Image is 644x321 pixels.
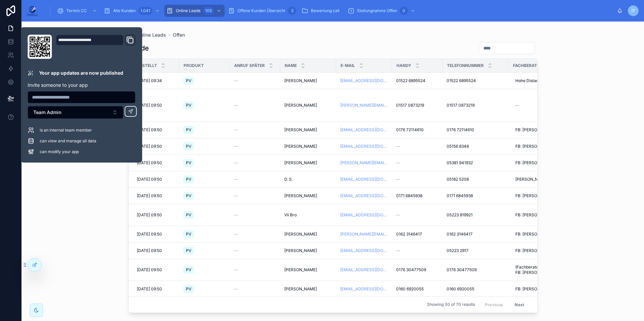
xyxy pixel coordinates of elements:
[515,286,555,292] span: FB: [PERSON_NAME]
[396,267,439,273] a: 0176 30477509
[137,127,175,133] a: [DATE] 09:50
[234,231,238,237] span: --
[284,103,317,108] span: [PERSON_NAME]
[284,212,297,218] span: Vii Bro
[234,286,276,292] a: --
[513,190,567,201] a: FB: [PERSON_NAME]
[396,78,439,83] a: 01522 6895524
[176,8,200,13] span: Online Leads
[186,144,191,149] span: PV
[447,193,505,199] a: 0171 6845938
[396,193,439,199] a: 0171 6845938
[137,127,162,133] span: [DATE] 09:50
[396,177,400,182] span: --
[340,127,388,133] a: [EMAIL_ADDRESS][DOMAIN_NAME]
[447,63,484,68] span: Telefonnummer
[183,100,226,111] a: PV
[515,231,555,237] span: FB: [PERSON_NAME]
[284,231,317,237] span: [PERSON_NAME]
[137,193,175,199] a: [DATE] 09:50
[515,193,555,199] span: FB: [PERSON_NAME]
[447,212,473,218] span: 05223 819921
[137,177,175,182] a: [DATE] 09:50
[340,103,388,108] a: [PERSON_NAME][EMAIL_ADDRESS][DOMAIN_NAME]
[102,5,163,17] a: Alle Kunden1.041
[447,103,475,108] span: 01517 0873219
[340,212,388,218] a: [EMAIL_ADDRESS][DOMAIN_NAME]
[137,231,162,237] span: [DATE] 09:50
[447,212,505,218] a: 05223 819921
[396,248,400,253] span: --
[284,144,317,149] span: [PERSON_NAME]
[515,144,555,149] span: FB: [PERSON_NAME]
[396,160,439,166] a: --
[137,212,162,218] span: [DATE] 09:50
[288,7,296,15] div: 3
[39,70,123,76] p: Your app updates are now published
[137,78,162,83] span: [DATE] 09:34
[513,245,567,256] a: FB: [PERSON_NAME]
[284,127,332,133] a: [PERSON_NAME]
[340,231,388,237] a: [PERSON_NAME][EMAIL_ADDRESS][DOMAIN_NAME]
[234,144,276,149] a: --
[183,124,226,135] a: PV
[186,231,191,237] span: PV
[396,177,439,182] a: --
[447,177,469,182] span: 05182 5208
[40,149,79,154] span: can modify your app
[284,160,317,166] span: [PERSON_NAME]
[515,177,548,182] span: [PERSON_NAME]
[137,286,175,292] a: [DATE] 09:50
[510,299,529,310] button: Next
[40,128,92,133] span: is an internal team member
[284,286,332,292] a: [PERSON_NAME]
[396,127,424,133] span: 0176 72114610
[183,229,226,240] a: PV
[234,267,276,273] a: --
[447,267,505,273] a: 0176 30477509
[396,267,426,273] span: 0176 30477509
[311,8,340,13] span: Bewertung call
[234,286,238,292] span: --
[234,103,276,108] a: --
[396,103,424,108] span: 01517 0873219
[226,5,298,17] a: Offene Kunden Übersicht3
[284,248,332,253] a: [PERSON_NAME]
[186,160,191,166] span: PV
[340,267,388,273] a: [EMAIL_ADDRESS][DOMAIN_NAME]
[396,78,425,83] span: 01522 6895524
[234,144,238,149] span: --
[56,35,135,59] div: Domain and Custom Link
[137,160,162,166] span: [DATE] 09:50
[66,8,87,13] span: Termin CC
[234,78,238,83] span: --
[27,5,38,16] img: App logo
[234,193,238,199] span: --
[234,193,276,199] a: --
[284,193,332,199] a: [PERSON_NAME]
[515,212,555,218] span: FB: [PERSON_NAME]
[400,7,408,15] div: 0
[136,32,166,38] span: Online Leads
[447,160,473,166] span: 05381 941932
[341,63,355,68] span: E-Mail
[138,7,152,15] div: 1.041
[284,177,332,182] a: D. S.
[447,78,476,83] span: 01522 6895524
[396,286,424,292] span: 0160 6920055
[33,109,61,116] span: Team Admin
[137,267,175,273] a: [DATE] 09:50
[513,141,567,152] a: FB: [PERSON_NAME]
[513,124,567,135] a: FB: [PERSON_NAME]
[396,127,439,133] a: 0176 72114610
[447,231,505,237] a: 0162 3146417
[447,248,469,253] span: 05223 2917
[513,100,567,111] a: --
[284,127,317,133] span: [PERSON_NAME]
[340,248,388,253] a: [EMAIL_ADDRESS][DOMAIN_NAME]
[173,32,185,38] a: Offen
[186,267,191,273] span: PV
[299,5,344,17] a: Bewertung call
[447,144,469,149] span: 05156 8348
